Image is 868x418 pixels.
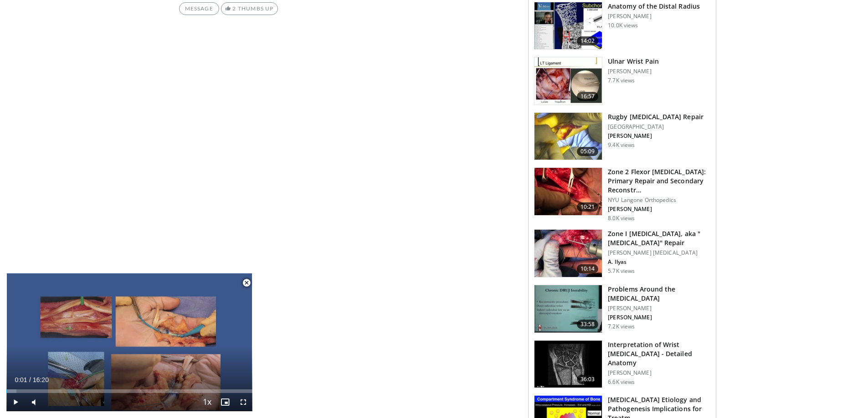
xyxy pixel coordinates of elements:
[216,393,234,411] button: Enable picture-in-picture mode
[534,2,602,50] img: 275696_0000_1.png.150x105_q85_crop-smart_upscale.jpg
[237,273,256,292] button: Close
[608,267,635,275] p: 5.7K views
[577,264,599,273] span: 10:14
[608,22,638,29] p: 10.0K views
[608,249,710,257] p: [PERSON_NAME] [MEDICAL_DATA]
[577,147,599,156] span: 05:09
[534,340,710,388] a: 36:03 Interpretation of Wrist [MEDICAL_DATA] - Detailed Anatomy [PERSON_NAME] 6.6K views
[534,2,710,50] a: 14:02 Anatomy of the Distal Radius [PERSON_NAME] 10.0K views
[6,389,252,393] div: Progress Bar
[534,57,710,105] a: 16:57 Ulnar Wrist Pain [PERSON_NAME] 7.7K views
[608,112,704,121] h3: Rugby [MEDICAL_DATA] Repair
[6,273,252,412] video-js: Video Player
[534,168,602,215] img: b15ab5f3-4390-48d4-b275-99626f519c4a.150x105_q85_crop-smart_upscale.jpg
[221,2,278,15] a: 2 Thumbs Up
[15,376,27,383] span: 0:01
[608,378,635,386] p: 6.6K views
[534,341,602,388] img: 33f53bd0-b593-4c38-8ae5-8be75352cd5d.150x105_q85_crop-smart_upscale.jpg
[577,202,599,212] span: 10:21
[6,393,25,411] button: Play
[608,314,710,321] p: [PERSON_NAME]
[534,285,710,333] a: 33:58 Problems Around the [MEDICAL_DATA] [PERSON_NAME] [PERSON_NAME] 7.2K views
[577,92,599,101] span: 16:57
[608,305,710,312] p: [PERSON_NAME]
[608,196,710,204] p: NYU Langone Orthopedics
[608,13,700,20] p: [PERSON_NAME]
[534,230,602,277] img: 0d59ad00-c255-429e-9de8-eb2f74552347.150x105_q85_crop-smart_upscale.jpg
[33,376,49,383] span: 16:20
[534,57,602,105] img: 9e2d7bb5-a255-4baa-9754-2880e8670947.150x105_q85_crop-smart_upscale.jpg
[534,112,710,161] a: 05:09 Rugby [MEDICAL_DATA] Repair [GEOGRAPHIC_DATA] [PERSON_NAME] 9.4K views
[577,320,599,329] span: 33:58
[608,68,659,75] p: [PERSON_NAME]
[608,340,710,368] h3: Interpretation of Wrist [MEDICAL_DATA] - Detailed Anatomy
[608,323,635,330] p: 7.2K views
[608,285,710,303] h3: Problems Around the [MEDICAL_DATA]
[534,113,602,160] img: 8c27fefa-cd62-4f8e-93ff-934928e829ee.150x105_q85_crop-smart_upscale.jpg
[232,5,236,12] span: 2
[198,393,216,411] button: Playback Rate
[608,123,704,131] p: [GEOGRAPHIC_DATA]
[608,57,659,66] h3: Ulnar Wrist Pain
[534,167,710,222] a: 10:21 Zone 2 Flexor [MEDICAL_DATA]: Primary Repair and Secondary Reconstr… NYU Langone Orthopedic...
[608,369,710,377] p: [PERSON_NAME]
[534,285,602,332] img: bbb4fcc0-f4d3-431b-87df-11a0caa9bf74.150x105_q85_crop-smart_upscale.jpg
[234,393,252,411] button: Fullscreen
[608,258,710,266] p: A. Ilyas
[608,229,710,247] h3: Zone I [MEDICAL_DATA], aka "[MEDICAL_DATA]" Repair
[25,393,43,411] button: Mute
[577,36,599,45] span: 14:02
[179,2,219,15] a: Message
[534,229,710,277] a: 10:14 Zone I [MEDICAL_DATA], aka "[MEDICAL_DATA]" Repair [PERSON_NAME] [MEDICAL_DATA] A. Ilyas 5....
[608,2,700,11] h3: Anatomy of the Distal Radius
[608,215,635,222] p: 8.0K views
[608,206,710,213] p: [PERSON_NAME]
[608,77,635,84] p: 7.7K views
[29,376,31,383] span: /
[608,132,704,140] p: [PERSON_NAME]
[577,375,599,384] span: 36:03
[608,167,710,195] h3: Zone 2 Flexor [MEDICAL_DATA]: Primary Repair and Secondary Reconstr…
[608,141,635,149] p: 9.4K views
